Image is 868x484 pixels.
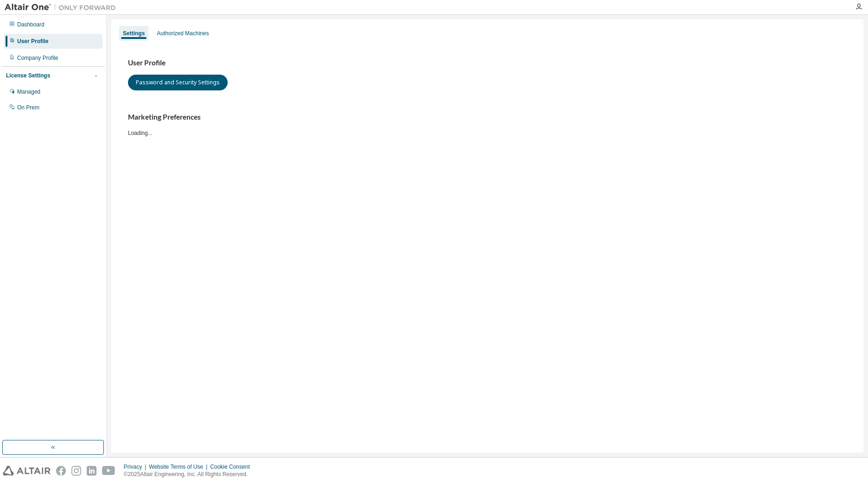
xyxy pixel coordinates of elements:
img: youtube.svg [102,466,115,476]
div: License Settings [6,72,50,79]
img: linkedin.svg [87,466,96,476]
div: Privacy [124,463,149,471]
h3: User Profile [128,58,847,68]
img: instagram.svg [71,466,81,476]
div: On Prem [17,104,39,111]
div: Cookie Consent [210,463,255,471]
div: Loading... [128,113,847,136]
p: © 2025 Altair Engineering, Inc. All Rights Reserved. [124,471,255,478]
div: Authorized Machines [157,30,209,37]
img: altair_logo.svg [3,466,51,476]
div: User Profile [17,38,48,45]
button: Password and Security Settings [128,75,228,90]
div: Managed [17,88,40,96]
div: Settings [123,30,145,37]
div: Company Profile [17,54,58,62]
div: Website Terms of Use [149,463,210,471]
h3: Marketing Preferences [128,113,847,122]
img: facebook.svg [56,466,66,476]
img: Altair One [5,3,121,12]
div: Dashboard [17,21,45,28]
